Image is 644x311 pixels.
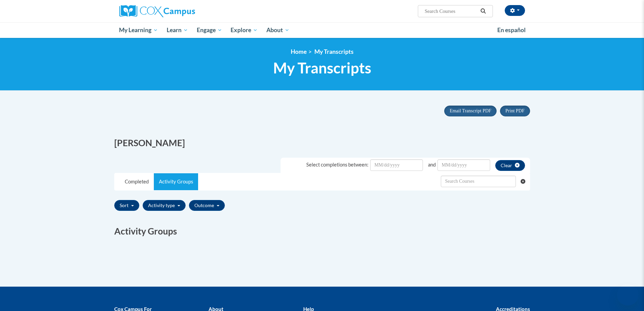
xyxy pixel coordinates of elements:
[226,22,262,38] a: Explore
[306,162,368,168] span: Select completions between:
[114,137,317,149] h2: [PERSON_NAME]
[120,173,154,190] a: Completed
[167,26,188,34] span: Learn
[495,160,525,171] button: clear
[154,173,198,190] a: Activity Groups
[493,23,530,37] a: En español
[505,5,525,16] button: Account Settings
[370,159,423,171] input: Date Input
[109,22,535,38] div: Main menu
[450,108,491,113] span: Email Transcript PDF
[231,26,258,34] span: Explore
[428,162,436,168] span: and
[497,26,526,34] span: En español
[291,48,307,55] a: Home
[197,26,222,34] span: Engage
[424,7,478,15] input: Search Courses
[162,22,192,38] a: Learn
[114,225,530,238] h2: Activity Groups
[314,48,354,55] span: My Transcripts
[266,26,289,34] span: About
[119,5,248,17] a: Cox Campus
[119,5,195,17] img: Cox Campus
[617,284,639,306] iframe: Button to launch messaging window
[115,22,163,38] a: My Learning
[189,200,225,211] button: Outcome
[262,22,294,38] a: About
[521,173,530,190] button: Clear searching
[441,176,516,187] input: Search Withdrawn Transcripts
[192,22,226,38] a: Engage
[273,59,371,77] span: My Transcripts
[114,200,139,211] button: Sort
[500,106,530,116] button: Print PDF
[143,200,186,211] button: Activity type
[505,108,524,113] span: Print PDF
[444,106,497,116] button: Email Transcript PDF
[119,26,158,34] span: My Learning
[478,7,488,15] button: Search
[437,159,490,171] input: Date Input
